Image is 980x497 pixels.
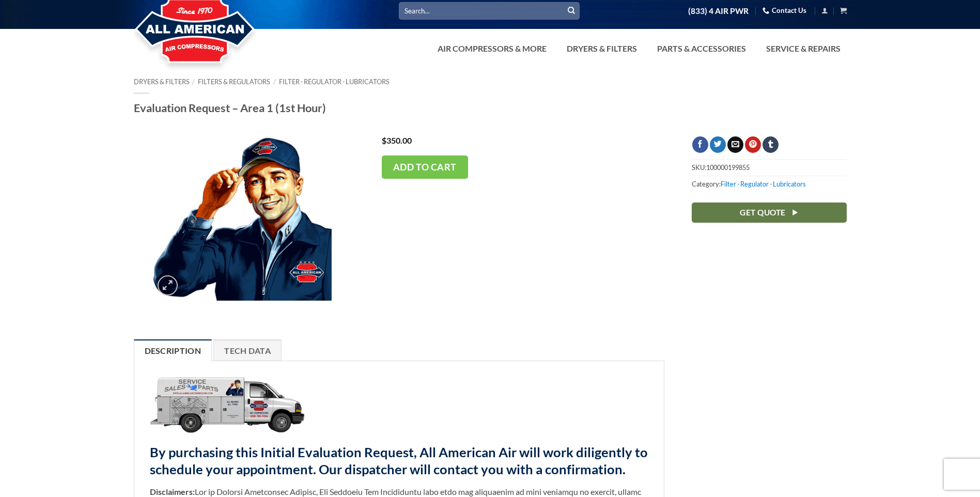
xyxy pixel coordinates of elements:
a: Login [821,4,828,17]
a: Dryers & Filters [561,38,643,59]
a: Email to a Friend [727,136,743,153]
a: Get Quote [692,203,847,223]
a: Dryers & Filters [134,77,190,86]
span: Get Quote [740,206,785,219]
bdi: 350.00 [382,135,412,145]
span: / [192,77,195,86]
a: Filters & Regulators [198,77,270,86]
h1: Evaluation Request – Area 1 (1st Hour) [134,101,847,115]
a: Pin on Pinterest [745,136,761,153]
a: View cart [840,4,847,17]
img: Captain Compressor - All American Air Compressors [152,136,332,301]
img: Air Compressor Service Truck [150,377,305,433]
a: Filter - Regulator - Lubricators [279,77,390,86]
input: Search… [399,2,580,19]
a: Share on Tumblr [763,136,779,153]
nav: Breadcrumb [134,78,847,86]
span: Category: [692,176,847,192]
span: / [273,77,276,86]
span: SKU: [692,159,847,175]
strong: By purchasing this Initial Evaluation Request, All American Air will work diligently to schedule ... [150,444,648,477]
strong: Disclaimers: [150,487,195,496]
a: (833) 4 AIR PWR [688,2,749,20]
a: Parts & Accessories [651,38,752,59]
a: Zoom [158,275,178,296]
a: Service & Repairs [760,38,847,59]
a: Description [134,339,212,361]
span: 100000199855 [706,163,750,172]
button: Submit [564,3,579,19]
a: Share on Facebook [692,136,708,153]
a: Filter - Regulator - Lubricators [721,180,806,188]
span: $ [382,135,386,145]
a: Air Compressors & More [431,38,553,59]
a: Share on Twitter [710,136,726,153]
a: Contact Us [763,3,806,19]
button: Add to cart [382,156,469,179]
a: Tech Data [213,339,282,361]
